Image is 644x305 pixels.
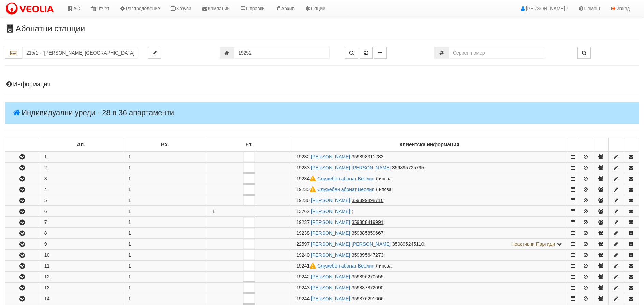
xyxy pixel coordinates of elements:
[352,252,383,258] tcxspan: Call 359895647273 via 3CX
[296,154,310,159] span: Партида №
[39,217,123,228] td: 7
[392,165,424,170] tcxspan: Call 359895725795 via 3CX
[5,102,639,124] h4: Индивидуални уреди - 28 в 36 апартаменти
[39,272,123,282] td: 12
[39,195,123,206] td: 5
[296,263,317,269] span: Партида №
[296,241,310,247] span: Партида №
[291,184,568,195] td: ;
[400,142,459,147] b: Клиентска информация
[578,138,593,152] td: : No sort applied, sorting is disabled
[39,173,123,184] td: 3
[291,293,568,304] td: ;
[352,154,383,159] tcxspan: Call 359898311283 via 3CX
[311,241,391,247] a: [PERSON_NAME] [PERSON_NAME]
[123,206,207,217] td: 1
[123,173,207,184] td: 1
[39,239,123,249] td: 9
[311,274,350,279] a: [PERSON_NAME]
[5,138,39,152] td: : No sort applied, sorting is disabled
[296,230,310,236] span: Партида №
[311,209,350,214] a: [PERSON_NAME]
[39,206,123,217] td: 6
[296,285,310,290] span: Партида №
[22,47,138,59] input: Абонатна станция
[212,209,215,214] span: 1
[291,206,568,217] td: ;
[123,163,207,173] td: 1
[317,176,374,181] a: Служебен абонат Веолия
[39,293,123,304] td: 14
[311,230,350,236] a: [PERSON_NAME]
[296,198,310,203] span: Партида №
[291,261,568,271] td: ;
[123,283,207,293] td: 1
[291,163,568,173] td: ;
[311,285,350,290] a: [PERSON_NAME]
[317,263,374,269] a: Служебен абонат Веолия
[291,195,568,206] td: ;
[376,176,392,181] span: Липсва
[568,138,578,152] td: : No sort applied, sorting is disabled
[311,252,350,258] a: [PERSON_NAME]
[296,176,317,181] span: Партида №
[291,217,568,228] td: ;
[352,285,383,290] tcxspan: Call 359887872090 via 3CX
[5,2,57,16] img: VeoliaLogo.png
[296,187,317,192] span: Партида №
[161,142,169,147] b: Вх.
[5,24,639,33] h3: Абонатни станции
[246,142,253,147] b: Ет.
[291,283,568,293] td: ;
[296,252,310,258] span: Партида №
[352,274,383,279] tcxspan: Call 359896270555 via 3CX
[376,263,392,269] span: Липсва
[511,241,555,247] span: Неактивни Партиди
[291,239,568,249] td: ;
[291,250,568,260] td: ;
[123,195,207,206] td: 1
[123,138,207,152] td: Вх.: No sort applied, sorting is disabled
[311,154,350,159] a: [PERSON_NAME]
[39,228,123,239] td: 8
[39,250,123,260] td: 10
[77,142,85,147] b: Ап.
[39,151,123,162] td: 1
[317,187,374,192] a: Служебен абонат Веолия
[123,151,207,162] td: 1
[123,272,207,282] td: 1
[291,138,568,152] td: Клиентска информация: No sort applied, sorting is disabled
[624,138,639,152] td: : No sort applied, sorting is disabled
[123,261,207,271] td: 1
[352,296,383,301] tcxspan: Call 359876291666 via 3CX
[296,219,310,225] span: Партида №
[296,274,310,279] span: Партида №
[39,184,123,195] td: 4
[311,165,391,170] a: [PERSON_NAME] [PERSON_NAME]
[311,219,350,225] a: [PERSON_NAME]
[123,217,207,228] td: 1
[123,239,207,249] td: 1
[376,187,392,192] span: Липсва
[291,151,568,162] td: ;
[609,138,624,152] td: : No sort applied, sorting is disabled
[392,241,424,247] tcxspan: Call 359895245110 via 3CX
[39,163,123,173] td: 2
[39,261,123,271] td: 11
[296,209,310,214] span: Партида №
[291,173,568,184] td: ;
[352,219,383,225] tcxspan: Call 359888419991 via 3CX
[291,228,568,239] td: ;
[5,81,639,88] h4: Информация
[291,272,568,282] td: ;
[123,250,207,260] td: 1
[123,228,207,239] td: 1
[207,138,291,152] td: Ет.: No sort applied, sorting is disabled
[449,47,544,59] input: Сериен номер
[123,293,207,304] td: 1
[311,198,350,203] a: [PERSON_NAME]
[234,47,330,59] input: Партида №
[311,296,350,301] a: [PERSON_NAME]
[296,165,310,170] span: Партида №
[352,198,383,203] tcxspan: Call 359899498716 via 3CX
